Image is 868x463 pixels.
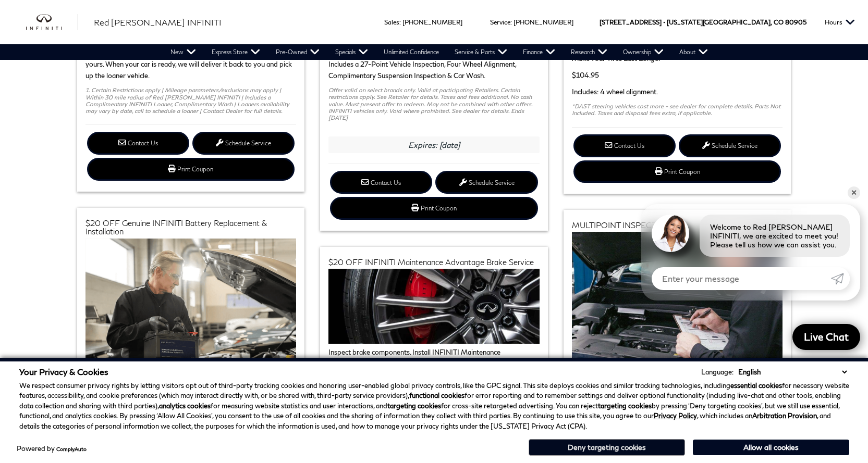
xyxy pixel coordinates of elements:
[387,402,441,410] strong: targeting cookies
[652,267,831,290] input: Enter your message
[204,44,268,60] a: Express Store
[17,445,87,452] div: Powered by
[573,134,676,157] a: Contact Us
[328,86,540,121] p: Offer valid on select brands only. Valid at participating Retailers. Certain restrictions apply. ...
[268,44,327,60] a: Pre-Owned
[328,58,540,81] p: Includes a 27-Point Vehicle Inspection, Four Wheel Alignment, Complimentary Suspension Inspection...
[19,367,108,377] span: Your Privacy & Cookies
[799,330,854,343] span: Live Chat
[328,258,540,266] h2: $20 OFF INFINITI Maintenance Advantage Brake Service
[752,411,817,420] strong: Arbitration Provision
[376,44,447,60] a: Unlimited Confidence
[330,197,538,220] a: Print Coupon
[159,402,211,410] strong: analytics cookies
[163,44,716,60] nav: Main Navigation
[730,381,782,390] strong: essential cookies
[654,411,697,420] a: Privacy Policy
[94,16,222,29] a: Red [PERSON_NAME] INFINITI
[399,18,401,26] span: :
[679,134,781,157] a: Schedule Service
[572,232,783,390] img: Service
[330,171,432,194] a: Contact Us
[85,86,297,114] p: 1. Certain Restrictions apply | Mileage parameters/exclusions may apply | Within 30 mile radius o...
[600,18,806,26] a: [STREET_ADDRESS] • [US_STATE][GEOGRAPHIC_DATA], CO 80905
[26,14,78,31] img: INFINITI
[435,171,537,194] a: Schedule Service
[700,215,850,257] div: Welcome to Red [PERSON_NAME] INFINITI, we are excited to meet you! Please tell us how we can assi...
[563,44,615,60] a: Research
[615,44,671,60] a: Ownership
[652,215,689,252] img: Agent profile photo
[56,446,87,452] a: ComplyAuto
[515,44,563,60] a: Finance
[87,158,295,181] a: Print Coupon
[447,44,515,60] a: Service & Parts
[327,44,376,60] a: Specials
[402,18,462,26] a: [PHONE_NUMBER]
[409,391,464,399] strong: functional cookies
[736,367,849,377] select: Language Select
[572,221,783,229] h2: MULTIPOINT INSPECTION
[598,402,652,410] strong: targeting cookies
[163,44,204,60] a: New
[572,69,783,81] p: $104.95
[573,160,781,183] a: Print Coupon
[408,140,460,149] em: Expires: [DATE]
[701,369,733,376] div: Language:
[26,14,78,31] a: infiniti
[328,346,540,392] p: Inspect brake components. Install INFINITI Maintenance Advantage® brake pads. Install INFINITI Ma...
[94,17,222,27] span: Red [PERSON_NAME] INFINITI
[514,18,573,26] a: [PHONE_NUMBER]
[87,132,189,155] a: Contact Us
[19,381,849,432] p: We respect consumer privacy rights by letting visitors opt out of third-party tracking cookies an...
[831,267,850,290] a: Submit
[510,18,512,26] span: :
[192,132,295,155] a: Schedule Service
[384,18,399,26] span: Sales
[671,44,716,60] a: About
[490,18,510,26] span: Service
[85,219,297,236] h2: $20 OFF Genuine INFINITI Battery Replacement & Installation
[529,439,685,456] button: Deny targeting cookies
[572,86,783,97] p: Includes: 4 wheel alignment.
[572,103,783,117] p: *DAST steering vehicles cost more - see dealer for complete details. Parts Not Included. Taxes an...
[693,440,849,455] button: Allow all cookies
[792,324,860,350] a: Live Chat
